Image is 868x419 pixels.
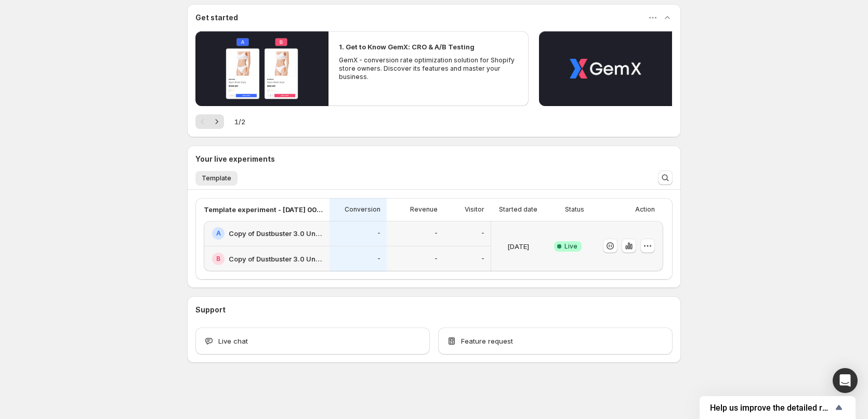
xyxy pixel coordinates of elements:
[658,171,673,185] button: Search and filter results
[229,228,323,239] h2: Copy of Dustbuster 3.0 Unboxing Decoy Garanti (Ny1)
[204,204,323,215] p: Template experiment - [DATE] 00:46:51
[635,205,655,214] p: Action
[481,255,484,263] p: -
[481,229,484,238] p: -
[195,114,224,129] nav: Pagination
[202,174,231,182] span: Template
[195,31,328,106] button: Play video
[710,403,833,413] span: Help us improve the detailed report for A/B campaigns
[234,116,245,127] span: 1 / 2
[377,229,380,238] p: -
[410,205,438,214] p: Revenue
[564,242,577,251] span: Live
[209,114,224,129] button: Next
[377,255,380,263] p: -
[195,12,238,23] h3: Get started
[435,255,438,263] p: -
[710,401,845,414] button: Show survey - Help us improve the detailed report for A/B campaigns
[499,205,537,214] p: Started date
[345,205,380,214] p: Conversion
[216,229,221,238] h2: A
[465,205,484,214] p: Visitor
[565,205,584,214] p: Status
[195,305,226,315] h3: Support
[339,42,475,52] h2: 1. Get to Know GemX: CRO & A/B Testing
[216,255,220,263] h2: B
[229,254,323,264] h2: Copy of Dustbuster 3.0 Unboxing Decoy Garanti (Ny5)
[218,336,248,346] span: Live chat
[435,229,438,238] p: -
[461,336,513,346] span: Feature request
[833,368,858,393] div: Open Intercom Messenger
[339,56,518,81] p: GemX - conversion rate optimization solution for Shopify store owners. Discover its features and ...
[507,241,529,252] p: [DATE]
[195,154,275,164] h3: Your live experiments
[539,31,672,106] button: Play video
